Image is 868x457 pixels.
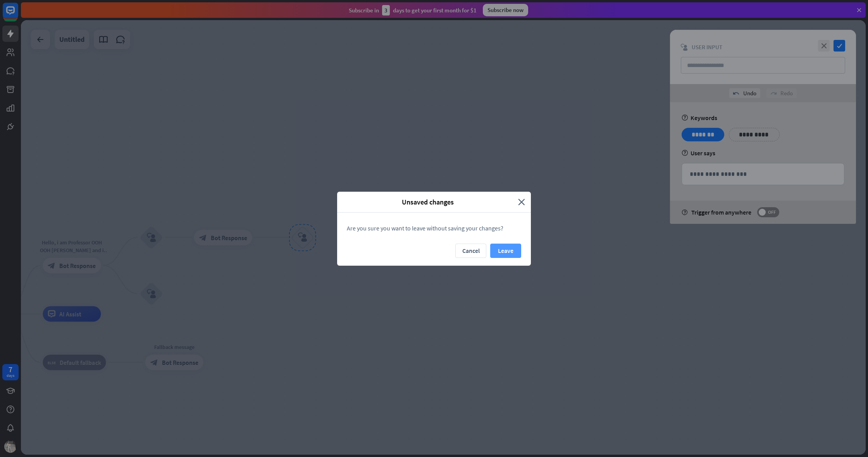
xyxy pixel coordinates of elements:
span: Are you sure you want to leave without saving your changes? [347,224,503,232]
button: Cancel [455,244,486,258]
button: Open LiveChat chat widget [6,3,29,26]
button: Leave [490,244,521,258]
span: Unsaved changes [343,198,512,206]
i: close [518,198,525,206]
